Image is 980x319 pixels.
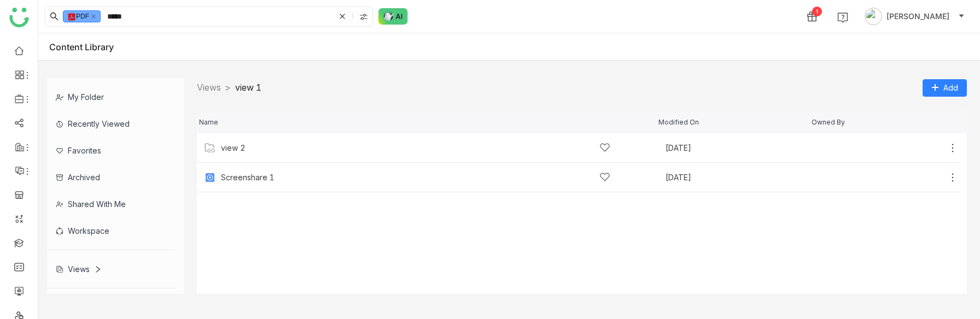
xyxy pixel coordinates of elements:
div: [DATE] [666,174,807,181]
span: Add [943,82,958,94]
div: Views [56,264,102,274]
a: Views [197,82,221,93]
div: 1 [812,7,822,16]
img: help.svg [837,12,848,23]
div: Favorites [47,137,176,164]
img: avatar [865,8,882,25]
span: Name [199,119,218,126]
img: pdf.svg [67,13,76,21]
nz-breadcrumb-separator: > [225,82,231,93]
div: My Folder [47,84,176,110]
button: [PERSON_NAME] [862,8,967,25]
a: Screenshare 1 [221,173,275,182]
div: [DATE] [666,144,807,152]
nz-tag: PDF [63,10,101,22]
span: [PERSON_NAME] [886,10,949,22]
div: Archived [47,164,176,191]
div: Shared with me [47,191,176,217]
img: mp4.svg [205,172,215,183]
a: view 2 [221,144,246,152]
img: ask-buddy-normal.svg [378,8,408,25]
span: Owned By [812,119,845,126]
span: Modified On [658,119,699,126]
img: logo [9,8,29,27]
img: search-type.svg [359,13,368,21]
button: Add [923,79,967,97]
div: Workspace [47,217,176,244]
img: Folder [205,143,215,153]
div: Recently Viewed [47,110,176,137]
div: Content Library [49,42,130,52]
span: view 1 [235,82,261,93]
